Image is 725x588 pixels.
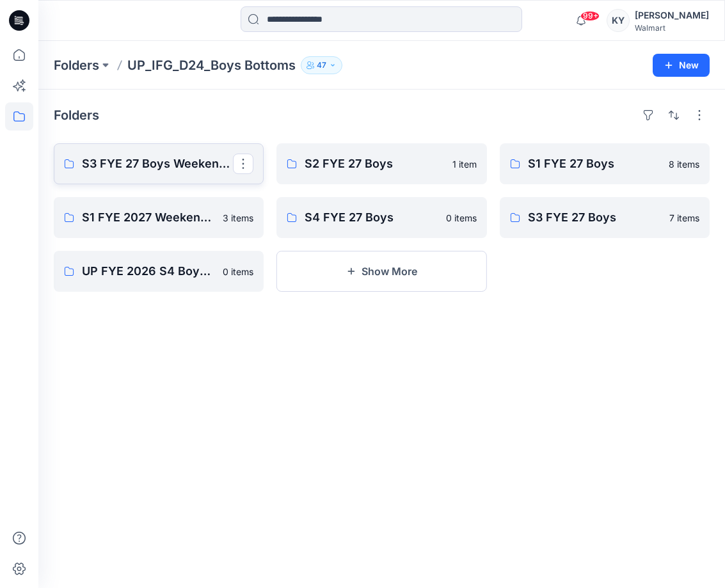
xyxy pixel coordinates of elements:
[635,8,709,23] div: [PERSON_NAME]
[54,56,99,74] a: Folders
[452,157,477,171] p: 1 item
[54,197,264,238] a: S1 FYE 2027 Weekend Academy Boys3 items
[669,157,699,171] p: 8 items
[446,211,477,225] p: 0 items
[276,251,486,292] button: Show More
[607,9,630,32] div: KY
[580,11,600,21] span: 99+
[82,262,215,280] p: UP FYE 2026 S4 Boys Bottoms
[223,265,253,278] p: 0 items
[54,107,99,123] h4: Folders
[82,209,215,226] p: S1 FYE 2027 Weekend Academy Boys
[54,143,264,184] a: S3 FYE 27 Boys Weekend Academy Boys
[317,58,326,72] p: 47
[528,209,662,226] p: S3 FYE 27 Boys
[305,155,444,173] p: S2 FYE 27 Boys
[635,23,709,33] div: Walmart
[653,54,710,77] button: New
[54,251,264,292] a: UP FYE 2026 S4 Boys Bottoms0 items
[500,197,710,238] a: S3 FYE 27 Boys7 items
[223,211,253,225] p: 3 items
[276,197,486,238] a: S4 FYE 27 Boys0 items
[669,211,699,225] p: 7 items
[305,209,438,226] p: S4 FYE 27 Boys
[127,56,296,74] p: UP_IFG_D24_Boys Bottoms
[276,143,486,184] a: S2 FYE 27 Boys1 item
[528,155,661,173] p: S1 FYE 27 Boys
[301,56,342,74] button: 47
[82,155,233,173] p: S3 FYE 27 Boys Weekend Academy Boys
[500,143,710,184] a: S1 FYE 27 Boys8 items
